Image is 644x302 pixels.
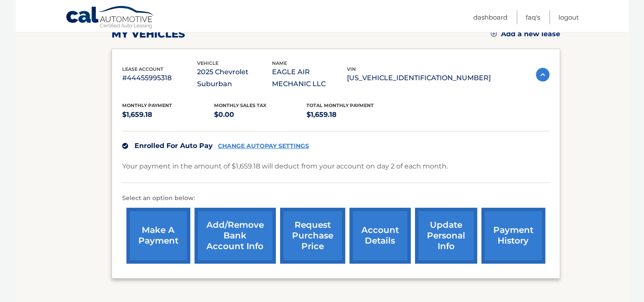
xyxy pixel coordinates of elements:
[347,72,491,84] p: [US_VEHICLE_IDENTIFICATION_NUMBER]
[415,208,477,264] a: update personal info
[122,160,448,172] p: Your payment in the amount of $1,659.18 will deduct from your account on day 2 of each month.
[112,28,185,41] h2: my vehicles
[214,102,266,108] span: Monthly sales Tax
[197,60,218,66] span: vehicle
[481,208,545,264] a: payment history
[491,30,560,38] a: Add a new lease
[66,6,155,30] a: Cal Automotive
[558,10,579,24] a: Logout
[122,72,197,84] p: #44455995318
[526,10,540,24] a: FAQ's
[272,60,287,66] span: name
[536,68,550,81] img: accordion-active.svg
[349,208,411,264] a: account details
[272,66,347,90] p: EAGLE AIR MECHANIC LLC
[306,109,399,121] p: $1,659.18
[491,31,497,37] img: add.svg
[122,109,215,121] p: $1,659.18
[122,193,550,203] p: Select an option below:
[122,102,172,108] span: Monthly Payment
[122,66,163,72] span: lease account
[197,66,272,90] p: 2025 Chevrolet Suburban
[218,142,309,150] a: CHANGE AUTOPAY SETTINGS
[280,208,345,264] a: request purchase price
[473,10,507,24] a: Dashboard
[347,66,356,72] span: vin
[195,208,276,264] a: Add/Remove bank account info
[306,102,374,108] span: Total Monthly Payment
[135,142,213,150] span: Enrolled For Auto Pay
[126,208,190,264] a: make a payment
[214,109,306,121] p: $0.00
[122,143,128,149] img: check.svg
